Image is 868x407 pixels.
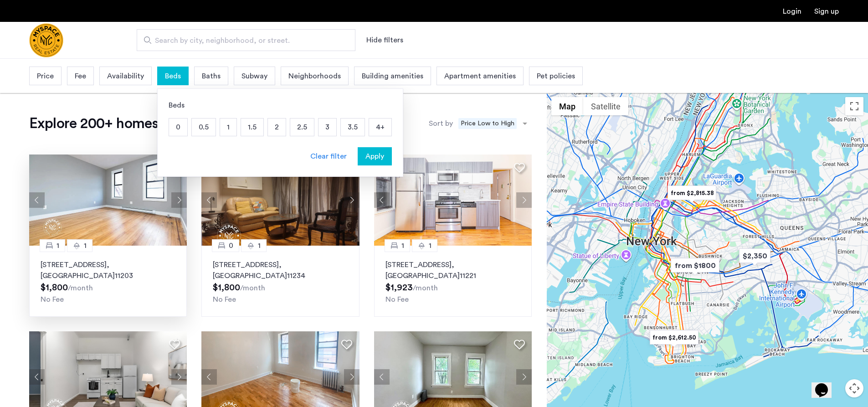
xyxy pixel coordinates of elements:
span: Beds [165,71,181,82]
p: 0 [169,118,187,136]
div: Beds [169,100,392,111]
span: Apartment amenities [444,71,516,82]
p: 2.5 [290,118,314,136]
a: Cazamio Logo [29,23,63,57]
a: Registration [814,8,839,15]
p: 3 [318,118,336,136]
img: logo [29,23,63,57]
span: Apply [365,151,384,162]
p: 3.5 [341,118,365,136]
p: 1 [220,118,236,136]
span: Availability [107,71,144,82]
p: 4+ [369,118,391,136]
button: Show or hide filters [366,35,403,46]
p: 0.5 [192,118,216,136]
span: Fee [75,71,86,82]
p: 1.5 [241,118,263,136]
span: Search by city, neighborhood, or street. [155,35,330,46]
span: Price [37,71,54,82]
span: Baths [202,71,221,82]
span: Subway [241,71,267,82]
a: Login [783,8,801,15]
div: Clear filter [310,151,347,162]
input: Apartment Search [137,29,355,51]
button: button [358,147,392,165]
span: Pet policies [537,71,575,82]
span: Neighborhoods [288,71,341,82]
iframe: chat widget [812,371,841,398]
span: Building amenities [362,71,423,82]
p: 2 [268,118,286,136]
